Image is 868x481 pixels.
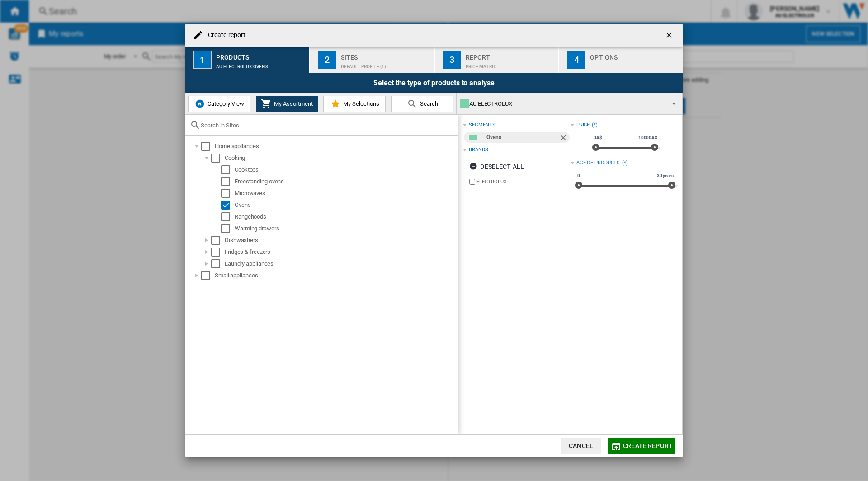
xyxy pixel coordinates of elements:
span: 0 [576,172,581,179]
div: Home appliances [215,142,457,151]
md-checkbox: Select [211,248,225,257]
span: My Selections [341,100,379,107]
span: Category View [205,100,244,107]
div: Deselect all [469,159,524,175]
label: ELECTROLUX [476,178,570,185]
button: Create report [608,438,675,454]
div: Small appliances [215,271,457,280]
img: wiser-icon-blue.png [194,98,205,109]
md-checkbox: Select [221,224,235,233]
div: 2 [318,51,336,69]
md-checkbox: Select [221,189,235,198]
div: Cooktops [235,165,457,174]
button: Deselect all [467,159,527,175]
button: 1 Products AU ELECTROLUX:Ovens [185,47,310,73]
input: Search in Sites [201,122,454,129]
div: Brands [469,146,488,154]
div: Price [576,121,590,129]
span: My Assortment [272,100,313,107]
md-checkbox: Select [221,177,235,186]
div: Warming drawers [235,224,457,233]
div: AU ELECTROLUX [460,98,664,110]
div: Ovens [486,132,558,143]
span: Search [418,100,438,107]
div: Report [466,50,555,60]
div: Rangehoods [235,212,457,221]
div: Price Matrix [466,60,555,69]
div: Sites [341,50,430,60]
div: Age of products [576,159,620,167]
md-checkbox: Select [201,142,215,151]
div: segments [469,121,495,129]
div: 1 [193,51,212,69]
div: Select the type of products to analyse [185,73,683,93]
div: Options [590,50,679,60]
button: 2 Sites Default profile (1) [310,47,434,73]
md-checkbox: Select [221,212,235,221]
button: Category View [188,96,250,112]
button: My Assortment [256,96,318,112]
div: Freestanding ovens [235,177,457,186]
md-checkbox: Select [221,165,235,174]
div: Default profile (1) [341,60,430,69]
span: 0A$ [592,134,604,141]
div: Cooking [225,154,457,163]
div: Microwaves [235,189,457,198]
button: getI18NText('BUTTONS.CLOSE_DIALOG') [661,26,679,44]
span: 30 years [656,172,675,179]
md-checkbox: Select [201,271,215,280]
div: AU ELECTROLUX:Ovens [216,60,305,69]
md-checkbox: Select [211,236,225,245]
div: 4 [567,51,585,69]
div: Ovens [235,201,457,210]
div: Laundry appliances [225,259,457,268]
ng-md-icon: getI18NText('BUTTONS.CLOSE_DIALOG') [665,31,675,42]
span: 10000A$ [637,134,659,141]
button: 3 Report Price Matrix [435,47,559,73]
h4: Create report [203,31,245,40]
span: Create report [623,442,673,449]
button: My Selections [323,96,386,112]
md-checkbox: Select [211,154,225,163]
div: 3 [443,51,461,69]
input: brand.name [469,179,475,185]
button: Search [391,96,453,112]
button: Cancel [561,438,601,454]
div: Products [216,50,305,60]
button: 4 Options [559,47,683,73]
div: Fridges & freezers [225,248,457,257]
md-checkbox: Select [221,201,235,210]
ng-md-icon: Remove [559,133,570,144]
div: Dishwashers [225,236,457,245]
md-checkbox: Select [211,259,225,268]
